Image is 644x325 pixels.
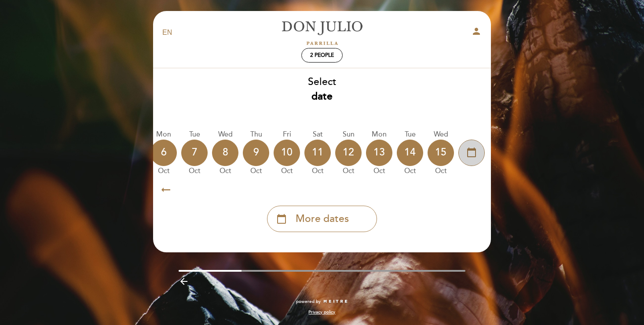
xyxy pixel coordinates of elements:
div: Oct [181,166,208,176]
div: 9 [243,140,269,166]
span: powered by [296,299,321,305]
i: person [471,26,482,37]
div: Oct [428,166,454,176]
div: Oct [212,166,238,176]
div: 6 [150,140,177,166]
a: Privacy policy [308,309,335,315]
div: Oct [366,166,392,176]
div: 7 [181,140,208,166]
div: 8 [212,140,238,166]
button: person [471,26,482,40]
div: Tue [181,129,208,140]
div: Oct [274,166,300,176]
i: arrow_right_alt [159,180,172,199]
b: date [311,90,333,103]
div: Wed [428,129,454,140]
div: Fri [274,129,300,140]
div: 14 [397,140,423,166]
i: arrow_backward [179,276,189,287]
div: Oct [397,166,423,176]
div: Oct [150,166,177,176]
div: Tue [397,129,423,140]
div: Oct [335,166,362,176]
a: powered by [296,299,348,305]
img: MEITRE [323,299,348,304]
div: 12 [335,140,362,166]
div: 13 [366,140,392,166]
div: Mon [366,129,392,140]
div: 10 [274,140,300,166]
div: Wed [212,129,238,140]
div: Mon [150,129,177,140]
div: Select [153,75,491,104]
span: More dates [296,212,349,226]
span: 2 people [310,52,334,59]
div: Oct [304,166,331,176]
div: Sat [304,129,331,140]
i: calendar_today [276,211,287,226]
div: Oct [243,166,269,176]
div: 15 [428,140,454,166]
div: 11 [304,140,331,166]
i: calendar_today [466,145,477,160]
div: Thu [243,129,269,140]
div: Sun [335,129,362,140]
a: [PERSON_NAME] [267,21,377,45]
